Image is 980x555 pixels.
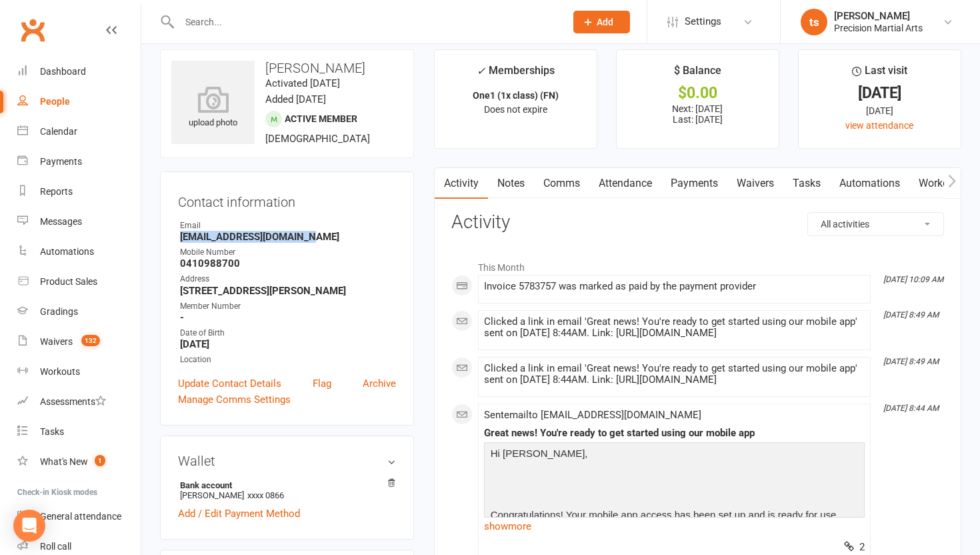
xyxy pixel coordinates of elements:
[17,267,141,297] a: Product Sales
[175,13,556,31] input: Search...
[629,103,767,125] p: Next: [DATE] Last: [DATE]
[178,376,281,392] a: Update Contact Details
[17,502,141,532] a: General attendance kiosk mode
[17,357,141,387] a: Workouts
[40,396,106,407] div: Assessments
[844,541,865,553] span: 2
[484,517,865,536] a: show more
[534,168,589,199] a: Comms
[674,62,721,86] div: $ Balance
[834,22,923,34] div: Precision Martial Arts
[830,168,909,199] a: Automations
[171,61,403,75] h3: [PERSON_NAME]
[81,335,100,346] span: 132
[488,168,534,199] a: Notes
[484,428,865,439] div: Great news! You're ready to get started using our mobile app
[845,120,913,131] a: view attendance
[883,310,939,320] i: [DATE] 8:49 AM
[95,455,105,466] span: 1
[40,126,77,137] div: Calendar
[313,376,331,392] a: Flag
[484,316,865,339] div: Clicked a link in email 'Great news! You're ready to get started using our mobile app' sent on [D...
[40,276,97,287] div: Product Sales
[180,338,396,350] strong: [DATE]
[477,62,555,87] div: Memberships
[180,257,396,269] strong: 0410988700
[40,216,82,227] div: Messages
[247,490,284,500] span: xxxx 0866
[180,219,396,232] div: Email
[40,66,86,77] div: Dashboard
[180,285,396,297] strong: [STREET_ADDRESS][PERSON_NAME]
[783,168,830,199] a: Tasks
[40,541,71,552] div: Roll call
[40,96,70,107] div: People
[852,62,907,86] div: Last visit
[909,168,973,199] a: Workouts
[265,93,326,105] time: Added [DATE]
[435,168,488,199] a: Activity
[17,117,141,147] a: Calendar
[178,506,300,522] a: Add / Edit Payment Method
[451,212,944,233] h3: Activity
[484,104,547,115] span: Does not expire
[40,186,73,197] div: Reports
[484,281,865,292] div: Invoice 5783757 was marked as paid by the payment provider
[17,57,141,87] a: Dashboard
[180,480,389,490] strong: Bank account
[17,447,141,477] a: What's New1
[180,231,396,243] strong: [EMAIL_ADDRESS][DOMAIN_NAME]
[180,354,396,366] div: Location
[178,478,396,502] li: [PERSON_NAME]
[17,147,141,177] a: Payments
[451,253,944,275] li: This Month
[801,9,827,35] div: ts
[178,392,291,408] a: Manage Comms Settings
[589,168,661,199] a: Attendance
[17,327,141,357] a: Waivers 132
[17,387,141,417] a: Assessments
[265,133,370,145] span: [DEMOGRAPHIC_DATA]
[484,409,701,421] span: Sent email to [EMAIL_ADDRESS][DOMAIN_NAME]
[180,312,396,324] strong: -
[484,363,865,386] div: Clicked a link in email 'Great news! You're ready to get started using our mobile app' sent on [D...
[40,336,73,347] div: Waivers
[573,11,630,33] button: Add
[180,300,396,313] div: Member Number
[17,87,141,117] a: People
[178,454,396,468] h3: Wallet
[17,417,141,447] a: Tasks
[17,207,141,237] a: Messages
[40,426,64,437] div: Tasks
[629,86,767,100] div: $0.00
[473,90,559,101] strong: One1 (1x class) (FN)
[40,306,78,317] div: Gradings
[834,10,923,22] div: [PERSON_NAME]
[178,189,396,209] h3: Contact information
[180,246,396,259] div: Mobile Number
[13,510,45,542] div: Open Intercom Messenger
[685,7,721,37] span: Settings
[16,13,49,47] a: Clubworx
[811,86,949,100] div: [DATE]
[40,366,80,377] div: Workouts
[477,65,485,77] i: ✓
[17,297,141,327] a: Gradings
[17,237,141,267] a: Automations
[883,275,943,284] i: [DATE] 10:09 AM
[40,246,94,257] div: Automations
[40,511,121,522] div: General attendance
[661,168,727,199] a: Payments
[597,17,613,27] span: Add
[811,103,949,118] div: [DATE]
[180,273,396,286] div: Address
[883,357,939,366] i: [DATE] 8:49 AM
[17,177,141,207] a: Reports
[487,507,861,526] p: Congratulations! Your mobile app access has been set up and is ready for use.
[285,113,357,124] span: Active member
[487,446,861,465] p: Hi [PERSON_NAME],
[883,404,939,413] i: [DATE] 8:44 AM
[265,77,340,89] time: Activated [DATE]
[727,168,783,199] a: Waivers
[363,376,396,392] a: Archive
